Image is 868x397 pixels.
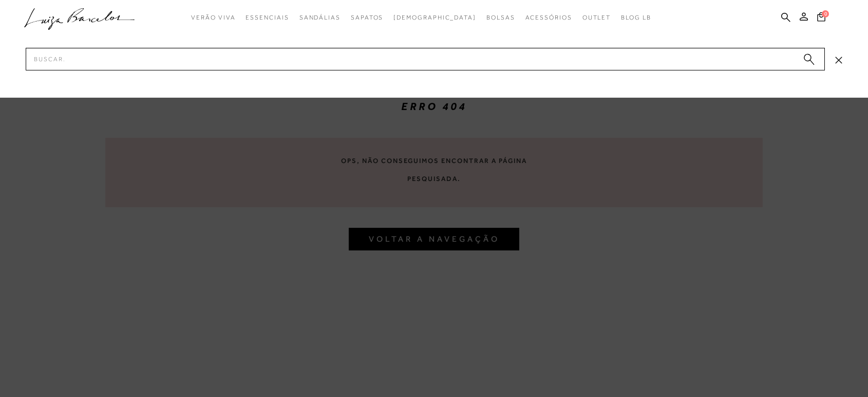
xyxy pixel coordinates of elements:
span: Sandálias [299,14,341,21]
span: Acessórios [525,14,572,21]
a: categoryNavScreenReaderText [299,8,341,27]
span: Bolsas [486,14,515,21]
span: Outlet [582,14,611,21]
span: BLOG LB [621,14,651,21]
a: noSubCategoriesText [393,8,476,27]
span: [DEMOGRAPHIC_DATA] [393,14,476,21]
a: categoryNavScreenReaderText [351,8,383,27]
input: Buscar. [26,48,825,70]
a: categoryNavScreenReaderText [486,8,515,27]
span: Essenciais [246,14,289,21]
a: BLOG LB [621,8,651,27]
a: categoryNavScreenReaderText [246,8,289,27]
span: Sapatos [351,14,383,21]
span: 0 [822,10,829,17]
button: 0 [814,11,828,25]
a: categoryNavScreenReaderText [191,8,235,27]
a: categoryNavScreenReaderText [525,8,572,27]
span: Verão Viva [191,14,235,21]
a: categoryNavScreenReaderText [582,8,611,27]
